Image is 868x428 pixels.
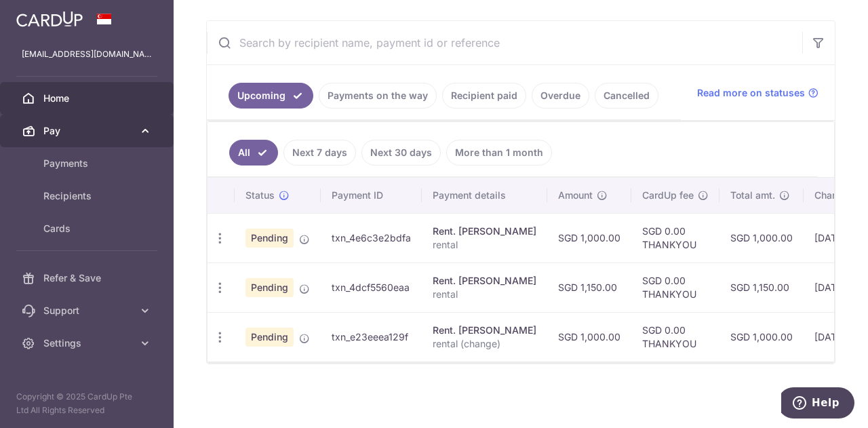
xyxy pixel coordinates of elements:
[719,213,804,262] td: SGD 1,000.00
[719,262,804,312] td: SGD 1,150.00
[245,189,275,202] span: Status
[697,86,805,100] span: Read more on statuses
[43,124,133,138] span: Pay
[361,140,441,166] a: Next 30 days
[433,274,536,288] div: Rent. [PERSON_NAME]
[321,262,422,312] td: txn_4dcf5560eaa
[43,222,133,235] span: Cards
[442,83,526,109] a: Recipient paid
[781,387,854,421] iframe: Opens a widget where you can find more information
[321,312,422,362] td: txn_e23eeea129f
[16,11,83,27] img: CardUp
[43,336,133,350] span: Settings
[642,189,694,202] span: CardUp fee
[631,213,719,262] td: SGD 0.00 THANKYOU
[245,328,294,347] span: Pending
[319,83,437,109] a: Payments on the way
[547,312,631,362] td: SGD 1,000.00
[547,213,631,262] td: SGD 1,000.00
[631,312,719,362] td: SGD 0.00 THANKYOU
[433,337,536,351] p: rental (change)
[245,229,294,248] span: Pending
[229,140,278,166] a: All
[697,86,818,100] a: Read more on statuses
[547,262,631,312] td: SGD 1,150.00
[631,262,719,312] td: SGD 0.00 THANKYOU
[532,83,589,109] a: Overdue
[730,189,775,202] span: Total amt.
[43,271,133,285] span: Refer & Save
[43,304,133,317] span: Support
[433,225,536,238] div: Rent. [PERSON_NAME]
[433,288,536,301] p: rental
[245,278,294,297] span: Pending
[229,83,313,109] a: Upcoming
[321,213,422,262] td: txn_4e6c3e2bdfa
[43,189,133,203] span: Recipients
[433,238,536,252] p: rental
[558,189,593,202] span: Amount
[22,47,152,61] p: [EMAIL_ADDRESS][DOMAIN_NAME]
[207,21,802,64] input: Search by recipient name, payment id or reference
[283,140,356,166] a: Next 7 days
[719,312,804,362] td: SGD 1,000.00
[595,83,658,109] a: Cancelled
[422,178,547,213] th: Payment details
[43,157,133,170] span: Payments
[43,92,133,105] span: Home
[321,178,422,213] th: Payment ID
[446,140,552,166] a: More than 1 month
[433,324,536,337] div: Rent. [PERSON_NAME]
